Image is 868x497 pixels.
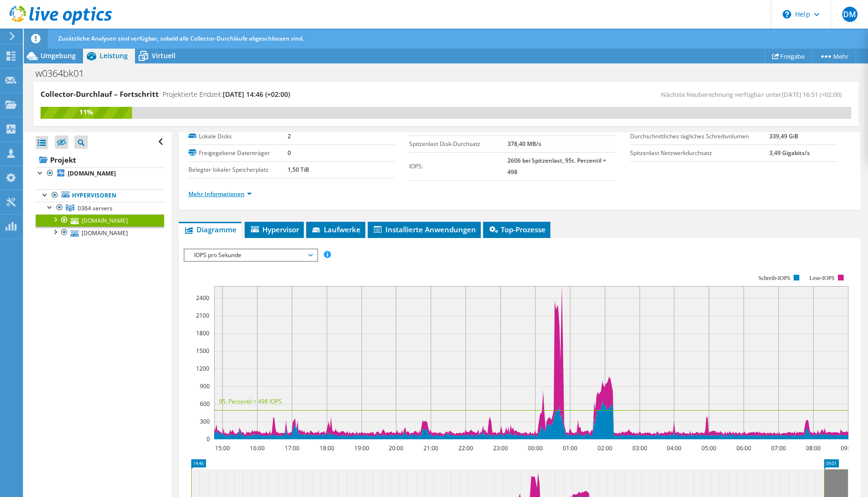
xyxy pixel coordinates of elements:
[200,400,210,408] text: 600
[783,10,791,19] svg: \n
[666,444,681,452] text: 04:00
[189,249,312,261] span: IOPS pro Sekunde
[36,202,164,214] a: 0364 servers
[288,166,309,174] b: 1,50 TiB
[288,132,291,140] b: 2
[196,329,209,337] text: 1800
[31,68,99,79] h1: w0364bk01
[58,34,304,42] span: Zusätzliche Analysen sind verfügbar, sobald alle Collector-Durchläufe abgeschlossen sind.
[493,444,507,452] text: 23:00
[630,132,769,141] label: Durchschnittliches tägliches Schreibvolumen
[41,107,132,117] div: 11%
[36,189,164,202] a: Hypervisoren
[630,148,769,158] label: Spitzenlast Netzwerkdurchsatz
[458,444,473,452] text: 22:00
[200,382,210,390] text: 900
[219,397,282,405] text: 95. Perzentil = 498 IOPS
[736,444,751,452] text: 06:00
[769,149,810,157] b: 3,49 Gigabits/s
[372,225,476,234] span: Installierte Anwendungen
[701,444,716,452] text: 05:00
[806,444,820,452] text: 08:00
[388,444,403,452] text: 20:00
[78,204,113,212] span: 0364 servers
[196,347,209,355] text: 1500
[812,49,856,63] a: Mehr
[409,162,508,171] label: IOPS:
[36,214,164,227] a: [DOMAIN_NAME]
[249,225,299,234] span: Hypervisor
[758,275,790,281] text: Schreib-IOPS
[288,149,291,157] b: 0
[249,444,264,452] text: 16:00
[840,444,855,452] text: 09:00
[163,89,290,100] h4: Projektierte Endzeit:
[842,7,858,22] span: DM
[354,444,369,452] text: 19:00
[771,444,785,452] text: 07:00
[632,444,647,452] text: 03:00
[36,152,164,167] a: Projekt
[597,444,612,452] text: 02:00
[100,51,128,60] span: Leistung
[68,169,116,177] b: [DOMAIN_NAME]
[200,417,210,425] text: 300
[223,90,290,99] span: [DATE] 14:46 (+02:00)
[36,167,164,180] a: [DOMAIN_NAME]
[527,444,542,452] text: 00:00
[562,444,577,452] text: 01:00
[196,364,209,373] text: 1200
[423,444,438,452] text: 21:00
[188,165,288,175] label: Belegter lokaler Speicherplatz
[507,156,606,176] b: 2606 bei Spitzenlast, 95t. Perzentil = 498
[36,227,164,239] a: [DOMAIN_NAME]
[196,311,209,320] text: 2100
[184,225,237,234] span: Diagramme
[188,190,252,198] a: Mehr Informationen
[188,148,288,158] label: Freigegebene Datenträger
[809,275,835,281] text: Lese-IOPS
[769,132,798,140] b: 339,49 GiB
[152,51,176,60] span: Virtuell
[311,225,361,234] span: Laufwerke
[207,435,210,443] text: 0
[507,140,541,148] b: 378,40 MB/s
[409,139,508,149] label: Spitzenlast Disk-Durchsatz
[41,51,76,60] span: Umgebung
[765,49,812,63] a: Freigabe
[782,90,842,99] span: [DATE] 16:51 (+02:00)
[196,294,209,302] text: 2400
[188,132,288,141] label: Lokale Disks
[215,444,229,452] text: 15:00
[319,444,334,452] text: 18:00
[661,90,847,99] span: Nächste Neuberechnung verfügbar unter
[488,225,546,234] span: Top-Prozesse
[284,444,299,452] text: 17:00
